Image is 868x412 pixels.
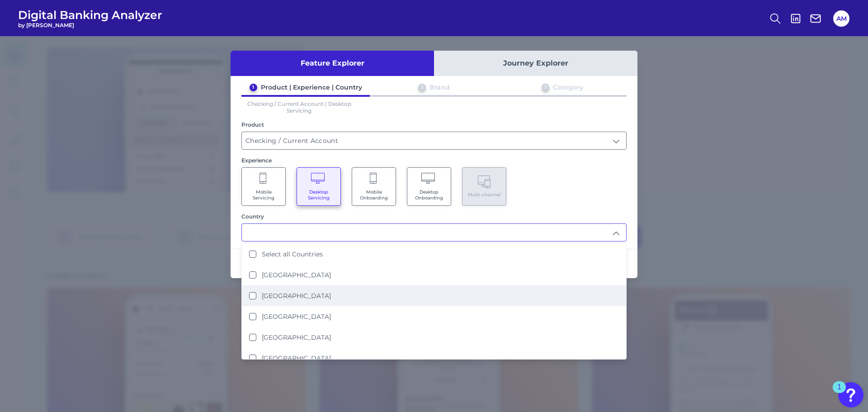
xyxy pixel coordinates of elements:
[837,387,841,399] div: 1
[838,382,863,407] button: Open Resource Center, 1 new notification
[412,189,446,201] span: Desktop Onboarding
[246,189,281,201] span: Mobile Servicing
[434,51,637,76] button: Journey Explorer
[262,271,331,279] label: [GEOGRAPHIC_DATA]
[352,167,396,206] button: Mobile Onboarding
[357,189,391,201] span: Mobile Onboarding
[250,84,257,91] div: 1
[542,84,549,91] div: 3
[302,189,336,201] span: Desktop Servicing
[262,250,323,258] label: Select all Countries
[241,157,627,164] div: Experience
[429,83,450,91] div: Brand
[18,8,162,22] span: Digital Banking Analyzer
[553,83,583,91] div: Category
[833,10,849,27] button: AM
[241,213,627,220] div: Country
[297,167,341,206] button: Desktop Servicing
[241,167,286,206] button: Mobile Servicing
[231,51,434,76] button: Feature Explorer
[468,192,501,198] span: Multi-channel
[462,167,506,206] button: Multi-channel
[241,100,357,114] p: Checking / Current Account | Desktop Servicing
[241,121,627,128] div: Product
[18,22,162,28] span: by [PERSON_NAME]
[261,83,362,91] div: Product | Experience | Country
[418,84,426,91] div: 2
[407,167,451,206] button: Desktop Onboarding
